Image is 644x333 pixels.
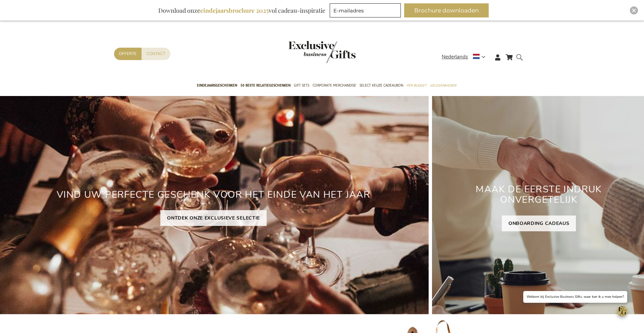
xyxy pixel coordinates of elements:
[200,6,269,14] b: eindejaarsbrochure 2025
[632,8,636,12] img: Close
[502,216,576,231] a: ONBOARDING CADEAUS
[330,3,403,19] form: marketing offers and promotions
[407,82,427,89] span: Per Budget
[155,3,328,17] div: Download onze vol cadeau-inspiratie
[114,48,142,60] a: Offerte
[288,41,356,63] img: Exclusive Business gifts logo
[313,82,356,89] span: Corporate Merchandise
[630,6,638,14] div: Close
[404,3,489,17] button: Brochure downloaden
[142,48,170,60] a: Contact
[430,82,456,89] span: Gelegenheden
[240,82,290,89] span: 50 beste relatiegeschenken
[197,82,237,89] span: Eindejaarsgeschenken
[294,82,309,89] span: Gift Sets
[442,53,468,61] span: Nederlands
[288,41,322,63] a: store logo
[160,210,267,226] a: ONTDEK ONZE EXCLUSIEVE SELECTIE
[442,53,490,61] div: Nederlands
[330,3,401,17] input: E-mailadres
[360,82,403,89] span: Select Keuze Cadeaubon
